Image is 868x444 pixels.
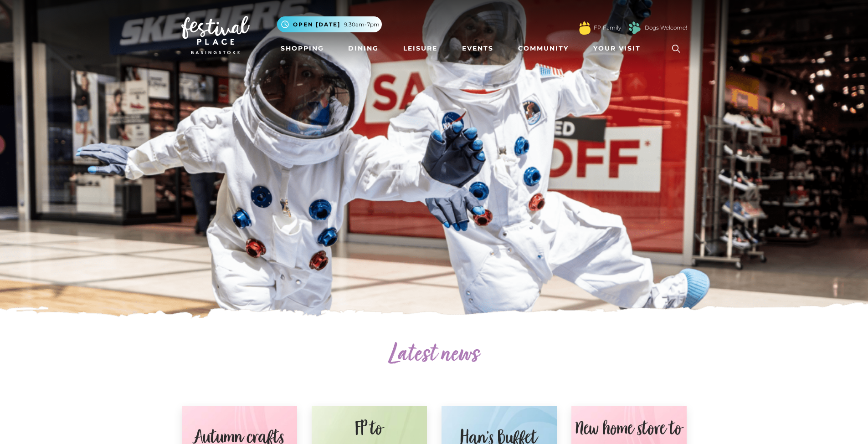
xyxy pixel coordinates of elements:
a: Community [514,40,572,57]
a: Leisure [400,40,441,57]
span: 9.30am-7pm [344,20,380,29]
a: Dogs Welcome! [645,24,687,32]
a: Your Visit [590,40,649,57]
span: Open [DATE] [293,20,340,29]
button: Open [DATE] 9.30am-7pm [277,16,382,32]
span: Your Visit [593,44,641,53]
a: FP Family [594,24,621,32]
h2: Latest news [181,341,687,370]
a: Shopping [277,40,328,57]
a: Events [458,40,497,57]
img: Festival Place Logo [181,16,250,54]
a: Dining [344,40,382,57]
